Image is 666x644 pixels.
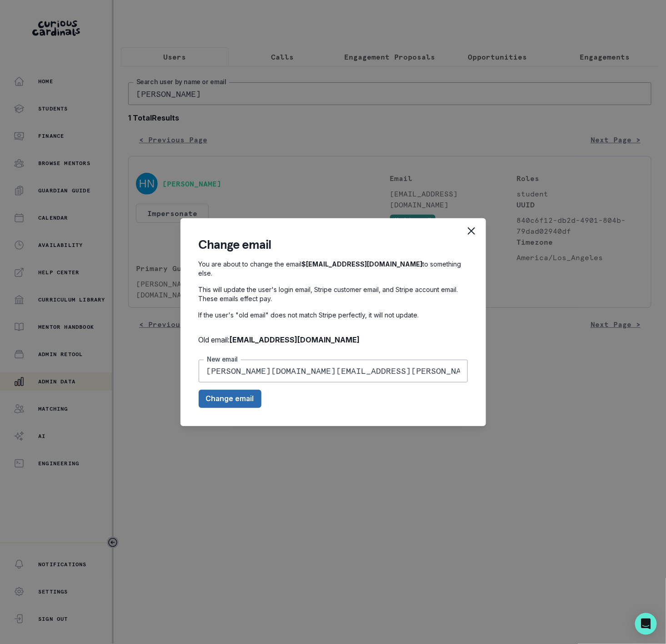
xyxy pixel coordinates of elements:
b: [EMAIL_ADDRESS][DOMAIN_NAME] [230,335,360,344]
p: Old email: [199,334,468,345]
button: Close [462,222,481,240]
div: Open Intercom Messenger [635,613,657,635]
button: Change email [199,390,261,408]
p: You are about to change the email to something else. [199,260,468,278]
header: Change email [199,236,468,252]
b: $ [EMAIL_ADDRESS][DOMAIN_NAME] [302,260,423,268]
p: If the user's "old email" does not match Stripe perfectly, it will not update. [199,311,468,320]
p: This will update the user's login email, Stripe customer email, and Stripe account email. These e... [199,285,468,303]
